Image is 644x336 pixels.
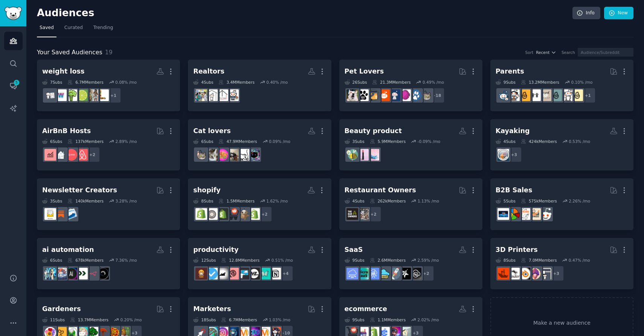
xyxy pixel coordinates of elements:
input: Audience/Subreddit [578,48,633,57]
div: 575k Members [521,198,557,204]
div: 0.40 % /mo [266,80,288,85]
img: NewParents [519,89,530,101]
img: micro_saas [378,268,390,279]
div: 21.3M Members [372,80,411,85]
img: beauty [357,149,369,161]
img: FirstTimeHomeBuyer [227,89,239,101]
span: Curated [64,25,83,31]
img: HealthyWeightLoss [76,89,88,101]
img: ecommerce [227,208,239,220]
a: 5 [4,77,23,95]
div: 0.51 % /mo [272,258,293,263]
img: WeightLossFoods [66,89,77,101]
img: parentsofmultiples [508,89,520,101]
img: RealEstate [206,89,218,101]
div: 8 Sub s [496,258,516,263]
a: productivity12Subs12.8MMembers0.51% /mo+4NotionadhdwomenMaximizeMeADHDPhdProductivityantiworkgetd... [188,238,331,290]
span: 5 [13,80,20,85]
div: 2.59 % /mo [418,258,439,263]
img: b2b_sales [519,208,530,220]
a: Newsletter Creators3Subs140kMembers3.28% /moEmailmarketingSubstackNewsletters [37,178,180,230]
div: 4 Sub s [496,139,516,144]
img: ADHD [238,268,249,279]
img: adhdwomen [259,268,270,279]
img: Dropshipping_Guide [248,208,260,220]
div: B2B Sales [496,186,533,195]
span: Your Saved Audiences [37,48,102,57]
a: Saved [37,22,56,37]
div: Parents [496,67,524,76]
img: AiAutomations [66,268,77,279]
img: cats [420,89,432,101]
div: + 3 [506,147,522,163]
img: puppy101 [357,89,369,101]
div: + 2 [366,206,382,222]
img: CatLoversGroup [206,149,218,161]
div: 6.7M Members [221,317,257,322]
img: CatsBeingCats [238,149,249,161]
div: 7.0M Members [521,258,557,263]
img: CatAdvice [368,89,379,101]
img: cats [195,149,207,161]
a: Realtors4Subs3.4MMembers0.40% /moFirstTimeHomeBuyerTorontoRealEstateRealEstaterealtors [188,60,331,111]
img: B_2_B_Selling_Tips [497,208,509,220]
a: Restaurant Owners4Subs262kMembers1.13% /mo+2restaurantownersBarOwners [339,178,482,230]
div: 678k Members [67,258,104,263]
img: dogs [410,89,421,101]
div: 0.53 % /mo [569,139,590,144]
a: Curated [62,22,85,37]
img: restaurantowners [357,208,369,220]
a: New [604,7,633,20]
a: Kayaking4Subs424kMembers0.53% /mo+3whitewater [490,119,633,171]
img: beyondthebump [540,89,551,101]
div: SaaS [345,245,363,255]
img: 3Dmodeling [529,268,541,279]
a: 3D Printers8Subs7.0MMembers0.47% /mo+33Dprinting3Dmodelingblenderender3FixMyPrint [490,238,633,290]
h2: Audiences [37,7,572,19]
img: weightlosspics [87,89,98,101]
div: 7.36 % /mo [115,258,137,263]
div: 9 Sub s [345,258,365,263]
img: getdisciplined [206,268,218,279]
div: 3D Printers [496,245,538,255]
div: + 1 [105,87,121,103]
div: -0.09 % /mo [418,139,441,144]
img: Automate [76,268,88,279]
div: 9 Sub s [496,80,516,85]
img: ShopifyeCommerce [206,208,218,220]
a: Beauty product3Subs5.9MMembers-0.09% /moBeautyBoxesbeautyAsianBeauty [339,119,482,171]
div: 6 Sub s [193,139,213,144]
div: + 2 [84,147,100,163]
div: 4 Sub s [193,80,213,85]
div: AirBnB Hosts [42,126,91,136]
img: blackcats [248,149,260,161]
img: Notion [269,268,281,279]
div: 6 Sub s [42,139,62,144]
div: + 18 [429,87,445,103]
div: 0.10 % /mo [571,80,593,85]
div: 2.02 % /mo [418,317,439,322]
div: 6 Sub s [42,258,62,263]
div: 3.4M Members [218,80,254,85]
div: 2.6M Members [370,258,406,263]
div: 0.20 % /mo [120,317,142,322]
img: FixMyPrint [497,268,509,279]
div: 1.5M Members [218,198,254,204]
img: realtors [195,89,207,101]
div: 8 Sub s [193,198,213,204]
div: 3 Sub s [345,139,365,144]
div: ecommerce [345,304,387,314]
div: 5.9M Members [370,139,406,144]
button: Recent [536,50,556,55]
span: 19 [105,49,113,56]
img: daddit [561,89,572,101]
div: 1.03 % /mo [269,317,290,322]
a: Info [572,7,600,20]
div: 0.08 % /mo [115,80,137,85]
img: AI_Agents [55,268,67,279]
img: rentalproperties [55,149,67,161]
div: Search [562,50,575,55]
a: AirBnB Hosts6Subs137kMembers2.89% /mo+2airbnb_hostsAirBnBHostsrentalpropertiesAirBnBInvesting [37,119,180,171]
div: Restaurant Owners [345,186,416,195]
img: loseit [44,89,56,101]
